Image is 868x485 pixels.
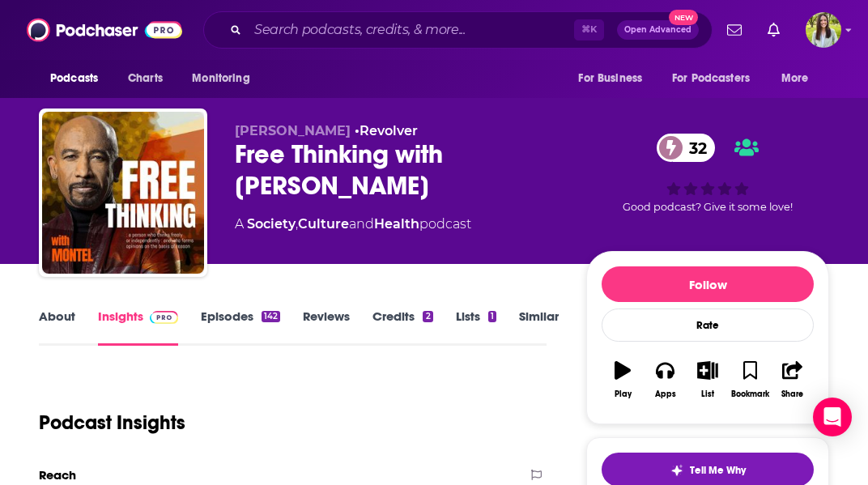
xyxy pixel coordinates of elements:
[247,216,296,232] a: Society
[117,63,172,94] a: Charts
[574,19,604,40] span: ⌘ K
[456,308,496,346] a: Lists1
[519,308,559,346] a: Similar
[662,63,773,94] button: open menu
[349,216,374,232] span: and
[567,63,662,94] button: open menu
[578,67,642,90] span: For Business
[303,308,350,346] a: Reviews
[624,26,691,34] span: Open Advanced
[360,123,418,138] a: Revolver
[39,63,119,94] button: open menu
[262,311,280,322] div: 142
[488,311,496,322] div: 1
[181,63,270,94] button: open menu
[586,123,829,223] div: 32Good podcast? Give it some love!
[602,351,644,409] button: Play
[644,351,686,409] button: Apps
[813,398,852,436] div: Open Intercom Messenger
[602,308,814,342] div: Rate
[235,123,351,138] span: [PERSON_NAME]
[721,16,748,44] a: Show notifications dropdown
[98,308,178,346] a: InsightsPodchaser Pro
[690,464,746,477] span: Tell Me Why
[296,216,298,232] span: ,
[673,134,715,162] span: 32
[602,266,814,302] button: Follow
[669,10,698,25] span: New
[372,308,432,346] a: Credits2
[770,63,829,94] button: open menu
[615,389,632,399] div: Play
[670,464,683,477] img: tell me why sparkle
[687,351,729,409] button: List
[235,215,471,234] div: A podcast
[50,67,98,90] span: Podcasts
[355,123,418,138] span: •
[298,216,349,232] a: Culture
[42,112,204,274] img: Free Thinking with Montel
[731,389,769,399] div: Bookmark
[729,351,771,409] button: Bookmark
[39,308,75,346] a: About
[27,15,182,45] img: Podchaser - Follow, Share and Rate Podcasts
[806,12,841,48] span: Logged in as meaghanyoungblood
[623,201,793,213] span: Good podcast? Give it some love!
[423,311,432,322] div: 2
[203,11,713,49] div: Search podcasts, credits, & more...
[128,67,163,90] span: Charts
[374,216,419,232] a: Health
[39,467,76,483] h2: Reach
[248,17,574,43] input: Search podcasts, credits, & more...
[806,12,841,48] button: Show profile menu
[657,134,715,162] a: 32
[150,311,178,324] img: Podchaser Pro
[781,389,803,399] div: Share
[617,20,699,40] button: Open AdvancedNew
[192,67,249,90] span: Monitoring
[761,16,786,44] a: Show notifications dropdown
[655,389,676,399] div: Apps
[701,389,714,399] div: List
[772,351,814,409] button: Share
[672,67,750,90] span: For Podcasters
[781,67,809,90] span: More
[201,308,280,346] a: Episodes142
[806,12,841,48] img: User Profile
[39,411,185,435] h1: Podcast Insights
